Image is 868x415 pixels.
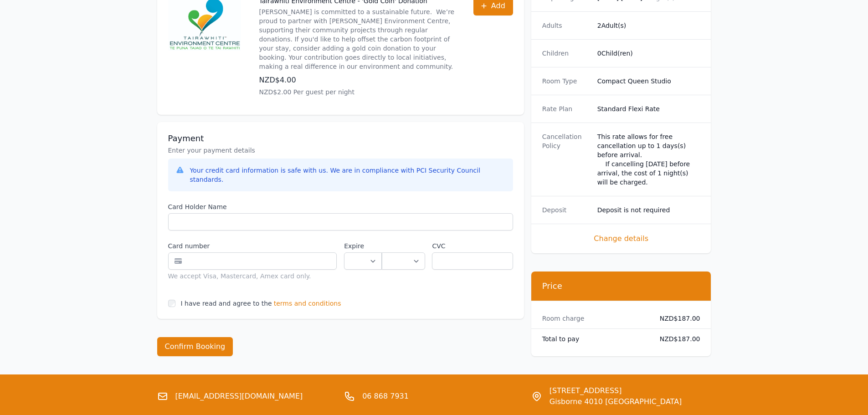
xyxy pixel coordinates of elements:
[259,7,455,71] p: [PERSON_NAME] is committed to a sustainable future. We’re proud to partner with [PERSON_NAME] Env...
[181,300,272,307] label: I have read and agree to the
[168,241,337,251] label: Card number
[542,334,645,343] dt: Total to pay
[597,104,700,113] dd: Standard Flexi Rate
[542,205,590,215] dt: Deposit
[542,21,590,30] dt: Adults
[597,205,700,215] dd: Deposit is not required
[157,337,233,356] button: Confirm Booking
[175,391,303,402] a: [EMAIL_ADDRESS][DOMAIN_NAME]
[274,299,341,308] span: terms and conditions
[542,77,590,86] dt: Room Type
[550,385,682,396] span: [STREET_ADDRESS]
[168,202,513,211] label: Card Holder Name
[190,166,506,184] div: Your credit card information is safe with us. We are in compliance with PCI Security Council stan...
[597,132,700,187] div: This rate allows for free cancellation up to 1 days(s) before arrival. If cancelling [DATE] befor...
[652,314,700,323] dd: NZD$187.00
[542,104,590,113] dt: Rate Plan
[652,334,700,343] dd: NZD$187.00
[168,133,513,144] h3: Payment
[542,233,700,244] span: Change details
[168,272,337,281] div: We accept Visa, Mastercard, Amex card only.
[362,391,409,402] a: 06 868 7931
[542,281,700,292] h3: Price
[259,75,455,86] p: NZD$4.00
[259,87,455,97] p: NZD$2.00 Per guest per night
[597,77,700,86] dd: Compact Queen Studio
[542,314,645,323] dt: Room charge
[344,241,382,251] label: Expire
[432,241,513,251] label: CVC
[491,0,505,11] span: Add
[597,49,700,58] dd: 0 Child(ren)
[168,146,513,155] p: Enter your payment details
[542,132,590,187] dt: Cancellation Policy
[597,21,700,30] dd: 2 Adult(s)
[382,241,425,251] label: .
[550,396,682,407] span: Gisborne 4010 [GEOGRAPHIC_DATA]
[542,49,590,58] dt: Children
